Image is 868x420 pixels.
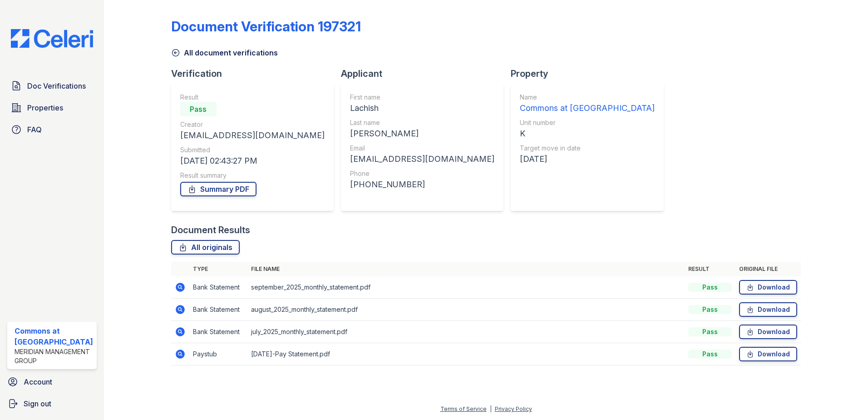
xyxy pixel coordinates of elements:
div: Unit number [520,118,655,127]
th: File name [247,262,685,276]
div: [PERSON_NAME] [350,127,494,140]
div: Result [180,93,325,102]
div: Creator [180,120,325,129]
th: Result [685,262,735,276]
a: Download [739,280,797,295]
td: Bank Statement [189,321,247,343]
a: Download [739,325,797,339]
div: Lachish [350,102,494,115]
div: Commons at [GEOGRAPHIC_DATA] [520,102,655,115]
div: Property [511,67,671,80]
th: Type [189,262,247,276]
div: Pass [688,350,732,359]
div: Pass [180,102,217,116]
a: Name Commons at [GEOGRAPHIC_DATA] [520,93,655,115]
span: Account [24,376,52,387]
span: Sign out [24,398,51,409]
a: Doc Verifications [7,77,97,95]
td: Bank Statement [189,299,247,321]
div: [PHONE_NUMBER] [350,178,494,191]
div: First name [350,93,494,102]
td: Paystub [189,343,247,365]
a: FAQ [7,120,97,139]
a: Sign out [4,395,100,413]
div: [EMAIL_ADDRESS][DOMAIN_NAME] [180,129,325,142]
div: Document Results [171,224,250,236]
span: Doc Verifications [27,80,86,91]
a: All originals [171,240,240,255]
a: Terms of Service [440,405,487,412]
td: september_2025_monthly_statement.pdf [247,276,685,299]
div: Email [350,144,494,153]
div: Pass [688,327,732,336]
td: july_2025_monthly_statement.pdf [247,321,685,343]
th: Original file [735,262,801,276]
span: Properties [27,102,63,113]
td: [DATE]-Pay Statement.pdf [247,343,685,365]
div: Target move in date [520,144,655,153]
a: Account [4,373,100,391]
td: august_2025_monthly_statement.pdf [247,299,685,321]
a: Summary PDF [180,182,256,196]
span: FAQ [27,124,42,135]
a: Properties [7,99,97,117]
div: Pass [688,283,732,292]
td: Bank Statement [189,276,247,299]
a: Privacy Policy [495,405,532,412]
div: Commons at [GEOGRAPHIC_DATA] [15,325,93,347]
div: | [490,405,492,412]
div: [EMAIL_ADDRESS][DOMAIN_NAME] [350,153,494,165]
div: Pass [688,305,732,314]
div: K [520,127,655,140]
div: Meridian Management Group [15,347,93,365]
div: [DATE] 02:43:27 PM [180,155,325,167]
div: Phone [350,169,494,178]
a: Download [739,347,797,361]
div: Submitted [180,145,325,155]
a: Download [739,302,797,317]
div: Name [520,93,655,102]
div: Document Verification 197321 [171,18,361,35]
div: Applicant [341,67,511,80]
div: [DATE] [520,153,655,165]
div: Verification [171,67,341,80]
img: CE_Logo_Blue-a8612792a0a2168367f1c8372b55b34899dd931a85d93a1a3d3e32e68fde9ad4.png [4,29,100,48]
div: Last name [350,118,494,127]
div: Result summary [180,171,325,180]
a: All document verifications [171,47,278,58]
